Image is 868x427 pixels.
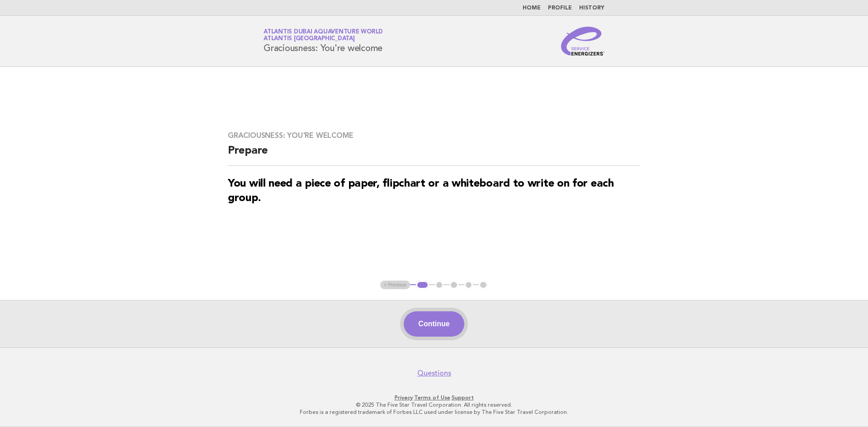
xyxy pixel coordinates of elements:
a: History [579,5,604,11]
button: Continue [404,311,464,337]
a: Profile [548,5,572,11]
span: Atlantis [GEOGRAPHIC_DATA] [264,36,355,42]
strong: You will need a piece of paper, flipchart or a whiteboard to write on for each group. [228,178,614,204]
p: · · [157,394,711,401]
button: 1 [416,281,429,290]
a: Support [452,394,474,401]
h2: Prepare [228,144,640,166]
p: Forbes is a registered trademark of Forbes LLC used under license by The Five Star Travel Corpora... [157,408,711,416]
img: Service Energizers [561,27,604,56]
a: Questions [417,369,451,378]
h1: Graciousness: You're welcome [264,29,383,53]
p: © 2025 The Five Star Travel Corporation. All rights reserved. [157,401,711,408]
a: Home [523,5,541,11]
a: Atlantis Dubai Aquaventure WorldAtlantis [GEOGRAPHIC_DATA] [264,29,383,42]
h3: Graciousness: You're welcome [228,131,640,140]
a: Terms of Use [414,394,450,401]
a: Privacy [395,394,413,401]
